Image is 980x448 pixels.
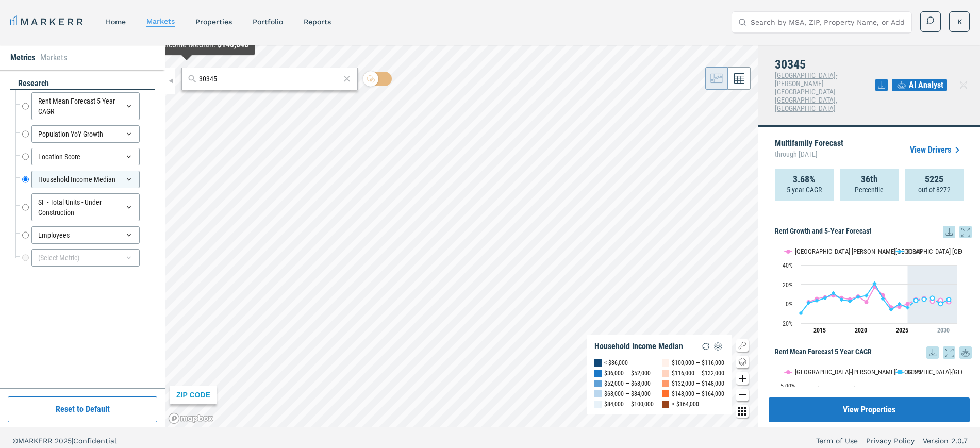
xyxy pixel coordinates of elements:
[785,247,885,256] button: Show Atlanta-Sandy Springs-Roswell, GA
[18,437,55,445] span: MARKERR
[604,368,651,378] div: $36,000 — $52,000
[106,18,126,26] a: home
[865,300,869,304] path: Saturday, 29 Aug, 20:00, 1.72. Atlanta-Sandy Springs-Roswell, GA.
[807,301,811,305] path: Thursday, 29 Aug, 20:00, 1.12. 30345.
[840,297,844,302] path: Tuesday, 29 Aug, 20:00, 4.23. 30345.
[712,340,724,353] img: Settings
[199,74,340,85] input: Search by MSA or ZIP Code
[914,298,918,302] path: Saturday, 29 Aug, 20:00, 3.54. 30345.
[939,302,943,306] path: Wednesday, 29 Aug, 20:00, 0.06. 30345.
[793,174,816,185] strong: 3.68%
[892,79,947,91] button: AI Analyst
[881,296,885,301] path: Monday, 29 Aug, 20:00, 5.19. 30345.
[146,17,175,25] a: markets
[672,389,724,399] div: $148,000 — $164,000
[906,305,910,309] path: Friday, 29 Aug, 20:00, -3.8. 30345.
[823,296,827,300] path: Saturday, 29 Aug, 20:00, 5.93. 30345.
[55,437,73,445] span: 2025 |
[949,11,970,32] button: K
[40,52,67,64] li: Markets
[931,296,935,300] path: Tuesday, 29 Aug, 20:00, 5.87. 30345.
[31,171,140,188] div: Household Income Median
[736,356,749,368] button: Change style map button
[896,247,923,256] button: Show 30345
[910,144,964,156] a: View Drivers
[31,148,140,165] div: Location Score
[832,291,836,295] path: Monday, 29 Aug, 20:00, 10.87. 30345.
[672,399,699,409] div: > $164,000
[672,378,724,389] div: $132,000 — $148,000
[736,372,749,385] button: Zoom in map button
[816,436,858,446] a: Term of Use
[10,52,35,64] li: Metrics
[918,185,951,195] p: out of 8272
[736,405,749,418] button: Other options map button
[923,436,968,446] a: Version 2.0.7
[10,78,155,90] div: research
[799,281,918,315] g: 30345, line 3 of 4 with 15 data points.
[865,293,869,297] path: Saturday, 29 Aug, 20:00, 8.43. 30345.
[31,193,140,221] div: SF - Total Units - Under Construction
[775,238,962,341] svg: Interactive chart
[937,327,950,334] tspan: 2030
[31,226,140,244] div: Employees
[799,311,803,315] path: Wednesday, 29 Aug, 20:00, -9.71. 30345.
[787,185,822,195] p: 5-year CAGR
[947,297,951,302] path: Thursday, 29 Aug, 20:00, 4.33. 30345.
[957,16,962,27] span: K
[775,147,843,161] span: through [DATE]
[909,79,943,91] span: AI Analyst
[925,174,943,185] strong: 5225
[813,327,826,334] tspan: 2015
[31,249,140,267] div: (Select Metric)
[848,299,852,303] path: Wednesday, 29 Aug, 20:00, 2.71. 30345.
[896,368,923,376] button: Show 30345
[604,378,651,389] div: $52,000 — $68,000
[165,45,758,427] canvas: Map
[31,92,140,120] div: Rent Mean Forecast 5 Year CAGR
[775,71,837,112] span: [GEOGRAPHIC_DATA]-[PERSON_NAME][GEOGRAPHIC_DATA]-[GEOGRAPHIC_DATA], [GEOGRAPHIC_DATA]
[786,301,793,308] text: 0%
[780,383,795,390] text: 5.00%
[736,389,749,401] button: Zoom out map button
[781,320,793,327] text: -20%
[775,139,843,161] p: Multifamily Forecast
[751,12,905,32] input: Search by MSA, ZIP, Property Name, or Address
[856,295,860,299] path: Thursday, 29 Aug, 20:00, 6.97. 30345.
[855,327,867,334] tspan: 2020
[889,308,893,312] path: Tuesday, 29 Aug, 20:00, -6.1. 30345.
[855,185,884,195] p: Percentile
[775,58,875,71] h4: 30345
[31,125,140,143] div: Population YoY Growth
[672,368,724,378] div: $116,000 — $132,000
[8,396,157,422] button: Reset to Default
[815,298,819,303] path: Friday, 29 Aug, 20:00, 3.17. 30345.
[604,358,628,368] div: < $36,000
[604,399,654,409] div: $84,000 — $100,000
[775,226,972,238] h5: Rent Growth and 5-Year Forecast
[769,397,970,422] button: View Properties
[253,18,283,26] a: Portfolio
[594,341,683,352] div: Household Income Median
[168,412,213,424] a: Mapbox logo
[783,281,793,289] text: 20%
[10,14,85,29] a: MARKERR
[873,281,877,285] path: Sunday, 29 Aug, 20:00, 21.04. 30345.
[896,327,908,334] tspan: 2025
[672,358,724,368] div: $100,000 — $116,000
[304,18,331,26] a: reports
[922,297,926,301] path: Sunday, 29 Aug, 20:00, 4.69. 30345.
[604,389,651,399] div: $68,000 — $84,000
[866,436,915,446] a: Privacy Policy
[170,386,217,404] div: ZIP CODE
[195,18,232,26] a: properties
[775,238,972,341] div: Rent Growth and 5-Year Forecast. Highcharts interactive chart.
[700,340,712,353] img: Reload Legend
[736,339,749,352] button: Show/Hide Legend Map Button
[783,262,793,269] text: 40%
[12,437,18,445] span: ©
[785,368,885,376] button: Show Atlanta-Sandy Springs-Roswell, GA
[914,296,951,306] g: 30345, line 4 of 4 with 5 data points.
[898,302,902,306] path: Thursday, 29 Aug, 20:00, -0.27. 30345.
